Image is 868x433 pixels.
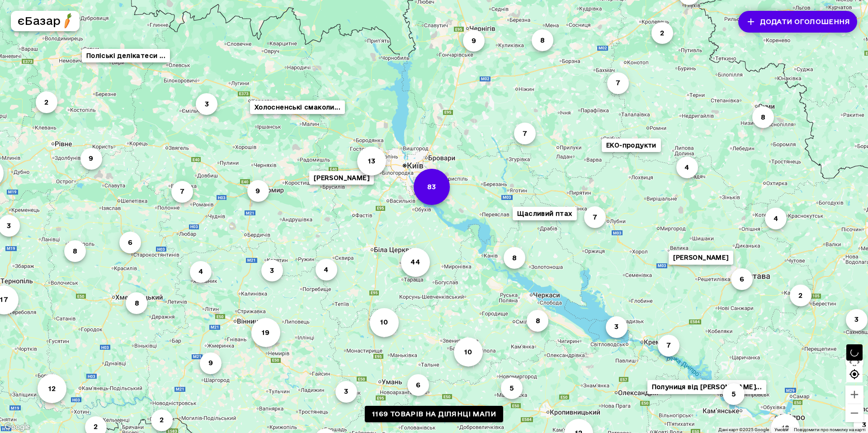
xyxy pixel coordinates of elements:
[82,48,170,62] button: Поліські делікатеси ...
[501,377,523,399] button: 5
[370,308,399,337] button: 10
[11,11,80,31] button: єБазарlogo
[532,29,553,51] button: 8
[60,13,75,29] img: logo
[584,206,606,228] button: 7
[251,318,280,347] button: 19
[845,385,863,404] button: Збільшити
[765,208,787,229] button: 4
[18,14,61,28] h5: єБазар
[513,206,576,220] button: Щасливий птах
[647,380,767,394] button: Полуниця від [PERSON_NAME]...
[126,292,147,314] button: 8
[794,427,865,432] a: Повідомити про помилку на карті
[407,374,429,396] button: 6
[723,383,745,405] button: 5
[606,316,627,338] button: 3
[2,421,32,433] img: Google
[247,180,269,202] button: 9
[752,106,774,128] button: 8
[119,231,141,253] button: 6
[401,247,430,276] button: 44
[357,147,386,176] button: 13
[261,260,283,281] button: 3
[846,309,868,330] button: 3
[454,337,483,366] button: 10
[514,123,536,144] button: 7
[774,427,788,432] a: Умови (відкривається в новій вкладці)
[738,11,857,33] button: Додати оголошення
[309,171,374,185] button: [PERSON_NAME]
[414,168,450,205] button: 83
[250,100,345,114] button: Холосненські смаколи...
[718,427,769,432] span: Дані карт ©2025 Google
[316,259,337,281] button: 4
[790,285,811,306] button: 2
[676,157,698,178] button: 4
[36,91,57,113] button: 2
[658,334,679,356] button: 7
[607,72,629,94] button: 7
[651,22,673,44] button: 2
[845,353,863,371] button: Налаштування камери на Картах
[64,240,86,262] button: 8
[335,381,357,402] button: 3
[845,404,863,422] button: Зменшити
[190,261,212,282] button: 4
[196,93,217,114] button: 3
[80,148,102,169] button: 9
[527,310,548,332] button: 8
[602,138,661,152] button: ЕКО-продукти
[38,374,66,403] button: 12
[365,406,503,423] a: 1169 товарів на ділянці мапи
[171,181,193,202] button: 7
[463,30,485,52] button: 9
[151,409,173,431] button: 2
[200,352,222,374] button: 9
[504,247,525,269] button: 8
[669,250,733,264] button: [PERSON_NAME]
[2,421,32,433] a: Відкрити цю область на Картах Google (відкриється нове вікно)
[731,268,753,290] button: 6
